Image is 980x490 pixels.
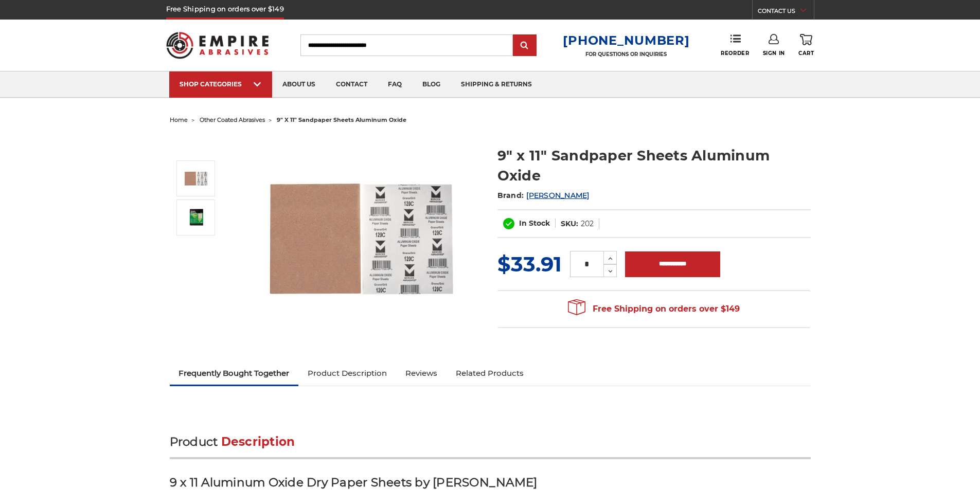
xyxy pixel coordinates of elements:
a: Frequently Bought Together [170,362,299,385]
h1: 9" x 11" Sandpaper Sheets Aluminum Oxide [497,146,811,186]
p: FOR QUESTIONS OR INQUIRIES [563,51,689,58]
dt: SKU: [561,219,578,229]
a: other coated abrasives [200,116,265,123]
a: Related Products [447,362,533,385]
span: In Stock [519,219,550,228]
img: 9" x 11" Sandpaper Sheets Aluminum Oxide [183,166,209,191]
a: CONTACT US [758,5,814,20]
img: 9" x 11" Sandpaper Sheets Aluminum Oxide [258,135,464,340]
strong: 9 x 11 Aluminum Oxide Dry Paper Sheets by [PERSON_NAME] [170,475,538,489]
a: Reorder [721,34,749,56]
a: contact [326,71,378,98]
a: blog [412,71,451,98]
input: Submit [514,35,535,56]
span: Cart [798,50,814,57]
a: Product Description [298,362,396,385]
a: shipping & returns [451,71,542,98]
a: faq [378,71,412,98]
span: Brand: [497,191,524,200]
a: [PHONE_NUMBER] [563,33,689,48]
a: [PERSON_NAME] [526,191,589,200]
a: home [170,116,188,123]
span: Free Shipping on orders over $149 [568,299,740,319]
span: Description [221,434,295,449]
div: SHOP CATEGORIES [180,80,262,88]
img: 9" x 11" Sandpaper Sheets Aluminum Oxide [183,208,209,227]
a: Cart [798,34,814,57]
span: Reorder [721,50,749,57]
span: Product [170,434,218,449]
span: 9" x 11" sandpaper sheets aluminum oxide [277,116,406,123]
a: Reviews [396,362,447,385]
span: Sign In [763,50,785,57]
a: about us [272,71,326,98]
dd: 202 [581,219,594,229]
span: $33.91 [497,251,562,277]
img: Empire Abrasives [166,25,269,65]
